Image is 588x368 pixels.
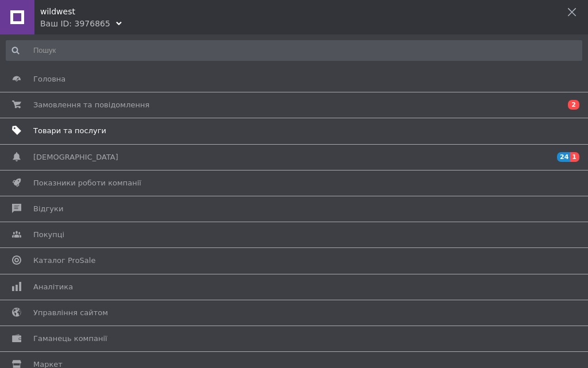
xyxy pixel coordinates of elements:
[33,230,64,240] span: Покупці
[40,18,110,29] div: Ваш ID: 3976865
[33,152,118,162] span: [DEMOGRAPHIC_DATA]
[33,100,149,110] span: Замовлення та повідомлення
[568,100,579,110] span: 2
[557,152,570,162] span: 24
[33,282,73,292] span: Аналітика
[33,74,65,84] span: Головна
[570,152,579,162] span: 1
[33,308,108,318] span: Управління сайтом
[33,178,141,188] span: Показники роботи компанії
[33,126,106,136] span: Товари та послуги
[33,334,107,344] span: Гаманець компанії
[33,255,95,266] span: Каталог ProSale
[33,204,63,214] span: Відгуки
[6,40,582,61] input: Пошук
